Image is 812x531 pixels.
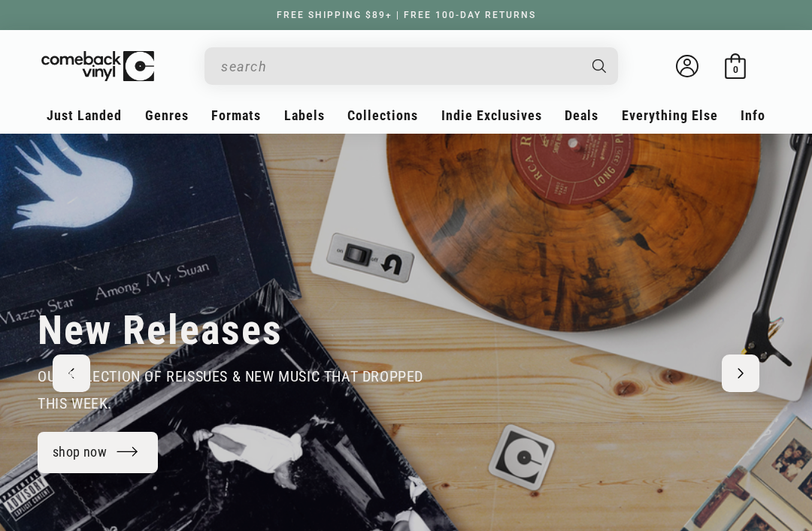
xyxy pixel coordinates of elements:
span: Everything Else [622,107,718,123]
h2: New Releases [38,306,283,355]
span: 0 [733,64,738,75]
span: Indie Exclusives [441,107,542,123]
input: search [221,51,577,82]
div: Search [205,47,618,85]
span: Formats [211,107,261,123]
span: Collections [347,107,418,123]
span: Info [741,107,765,123]
span: Deals [565,107,598,123]
span: Genres [145,107,189,123]
span: our selection of reissues & new music that dropped this week. [38,367,423,412]
span: Just Landed [47,107,122,123]
button: Search [580,47,620,85]
a: FREE SHIPPING $89+ | FREE 100-DAY RETURNS [262,10,551,20]
span: Labels [284,107,325,123]
a: shop now [38,432,158,473]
